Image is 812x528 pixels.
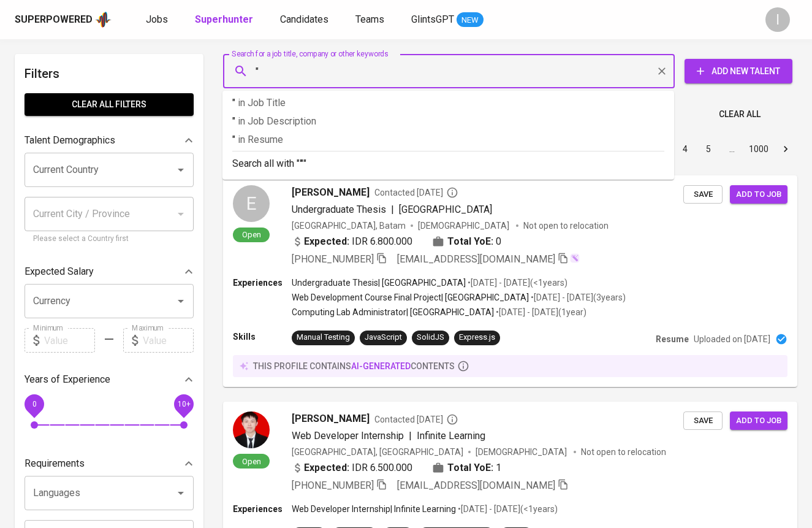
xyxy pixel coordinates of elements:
img: be787f695281cfcc4a1850cc3f059b5c.jpg [233,411,270,448]
button: Open [172,484,189,502]
div: IDR 6.800.000 [292,234,412,249]
span: Add New Talent [694,64,783,79]
div: … [722,143,742,155]
span: Save [689,188,716,202]
p: • [DATE] - [DATE] ( 3 years ) [529,291,626,304]
span: [DEMOGRAPHIC_DATA] [476,446,569,458]
a: Teams [355,12,387,28]
p: " [232,114,664,129]
span: Clear All filters [34,97,184,112]
p: Uploaded on [DATE] [694,333,770,345]
a: Superhunter [195,12,256,28]
button: Save [683,411,723,430]
h6: Filters [25,64,194,83]
span: Add to job [736,188,781,202]
button: Clear All filters [25,93,194,116]
span: 0 [32,400,36,408]
p: • [DATE] - [DATE] ( <1 years ) [466,277,567,289]
button: Go to page 4 [675,139,695,159]
div: SolidJS [417,332,444,343]
div: IDR 6.500.000 [292,461,412,475]
p: " [232,96,664,110]
nav: pagination navigation [580,139,797,159]
span: Save [689,414,716,428]
span: Undergraduate Thesis [292,204,386,215]
p: Undergraduate Thesis | [GEOGRAPHIC_DATA] [292,277,466,289]
p: this profile contains contents [253,360,455,372]
div: Express.js [459,332,495,343]
b: Total YoE: [447,234,493,249]
p: Requirements [25,456,85,471]
div: E [233,185,270,222]
span: GlintsGPT [411,13,454,25]
span: NEW [457,14,484,26]
svg: By Batam recruiter [446,413,458,426]
button: Save [683,185,723,204]
button: Clear [653,63,670,80]
span: Teams [355,13,384,25]
span: | [391,202,394,217]
p: Search all with " " [232,156,664,171]
span: [EMAIL_ADDRESS][DOMAIN_NAME] [397,480,555,491]
button: Add to job [730,411,787,430]
p: Talent Demographics [25,133,115,148]
b: Expected: [304,461,349,475]
div: Expected Salary [25,259,194,284]
span: 0 [496,234,501,249]
p: Years of Experience [25,372,110,387]
svg: By Batam recruiter [446,186,458,199]
button: Add to job [730,185,787,204]
a: Jobs [146,12,170,28]
div: JavaScript [365,332,402,343]
p: Web Developer Internship | Infinite Learning [292,503,456,515]
div: [GEOGRAPHIC_DATA], Batam [292,220,406,232]
button: Go to page 1000 [745,139,772,159]
p: Not open to relocation [523,220,609,232]
span: Jobs [146,13,168,25]
div: Years of Experience [25,367,194,392]
span: Open [237,456,266,467]
span: [PERSON_NAME] [292,411,370,426]
div: Superpowered [15,13,93,27]
input: Value [143,328,194,353]
p: Experiences [233,503,292,515]
p: Resume [656,333,689,345]
span: Web Developer Internship [292,430,404,442]
span: Contacted [DATE] [374,186,458,199]
b: " [300,158,303,169]
span: | [409,429,412,443]
span: [GEOGRAPHIC_DATA] [399,204,492,215]
button: Clear All [714,103,765,126]
img: magic_wand.svg [570,253,580,263]
span: AI-generated [351,361,411,371]
span: in Job Description [238,115,316,127]
span: [PHONE_NUMBER] [292,253,374,265]
button: Go to page 5 [699,139,718,159]
span: [DEMOGRAPHIC_DATA] [418,220,511,232]
span: 10+ [177,400,190,408]
p: Expected Salary [25,264,94,279]
p: Web Development Course Final Project | [GEOGRAPHIC_DATA] [292,291,529,304]
p: Please select a Country first [33,233,185,245]
a: Candidates [280,12,331,28]
p: Experiences [233,277,292,289]
span: [EMAIL_ADDRESS][DOMAIN_NAME] [397,253,555,265]
div: Talent Demographics [25,128,194,153]
img: app logo [95,10,112,29]
span: in Resume [238,134,283,145]
b: Total YoE: [447,461,493,475]
div: Manual Testing [297,332,350,343]
div: I [765,7,790,32]
span: Add to job [736,414,781,428]
b: Superhunter [195,13,253,25]
p: Skills [233,331,292,343]
span: Contacted [DATE] [374,413,458,426]
p: Computing Lab Administrator | [GEOGRAPHIC_DATA] [292,306,494,318]
p: • [DATE] - [DATE] ( <1 years ) [456,503,558,515]
span: [PERSON_NAME] [292,185,370,200]
a: Superpoweredapp logo [15,10,112,29]
button: Open [172,293,189,310]
div: Requirements [25,451,194,476]
button: Add New Talent [685,59,792,83]
span: Open [237,229,266,240]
